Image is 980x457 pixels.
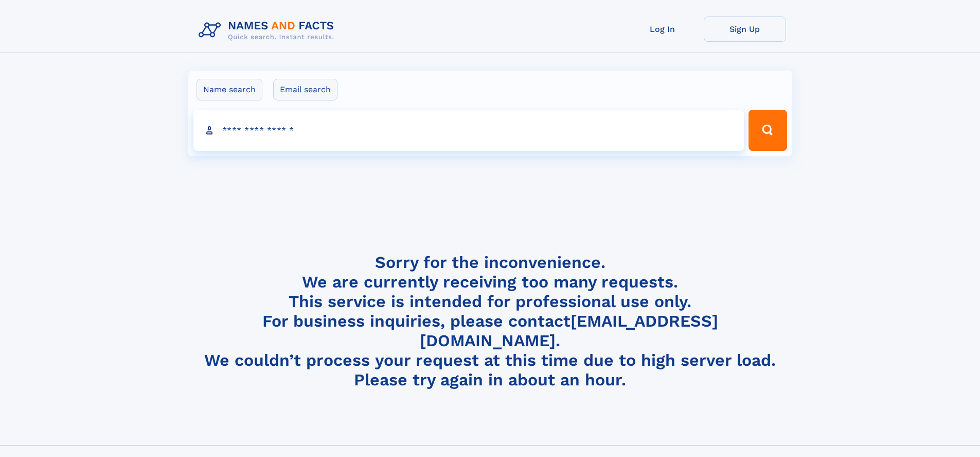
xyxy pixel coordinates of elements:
[621,16,704,42] a: Log In
[194,16,343,44] img: Logo Names and Facts
[193,110,744,151] input: search input
[197,79,262,100] label: Name search
[273,79,337,100] label: Email search
[749,110,787,151] button: Search Button
[420,311,718,350] a: [EMAIL_ADDRESS][DOMAIN_NAME]
[194,252,786,390] h4: Sorry for the inconvenience. We are currently receiving too many requests. This service is intend...
[704,16,786,42] a: Sign Up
